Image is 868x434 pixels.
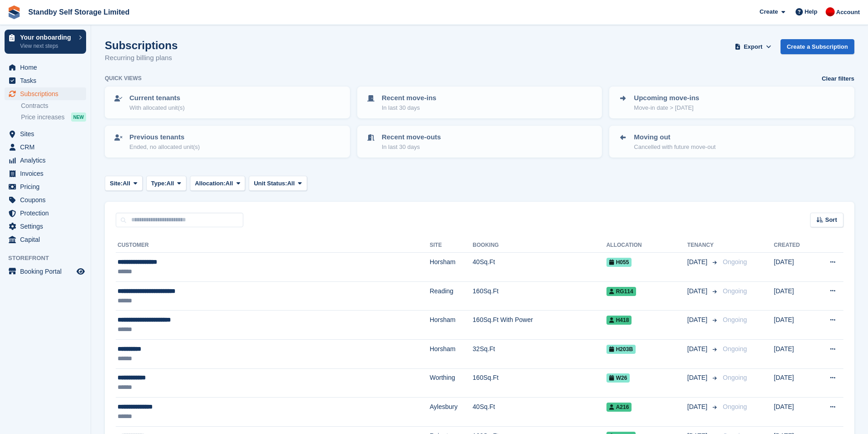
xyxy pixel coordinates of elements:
p: Current tenants [129,93,185,103]
a: menu [5,141,86,153]
span: Pricing [20,180,75,193]
p: Your onboarding [20,34,74,41]
span: H203B [606,345,636,354]
a: Current tenants With allocated unit(s) [106,87,349,117]
th: Booking [473,238,606,253]
span: Ongoing [723,403,747,410]
td: [DATE] [774,339,814,368]
span: Ongoing [723,345,747,352]
a: Clear filters [822,74,854,83]
span: Help [805,7,817,16]
a: menu [5,265,86,278]
td: 160Sq.Ft With Power [473,311,606,340]
a: Upcoming move-ins Move-in date > [DATE] [610,87,853,117]
span: Coupons [20,194,75,206]
span: Create [760,7,778,16]
p: Recent move-ins [382,93,437,103]
span: Sort [825,215,837,225]
a: Preview store [75,266,86,277]
a: Standby Self Storage Limited [25,5,133,20]
td: 40Sq.Ft [473,398,606,427]
p: Ended, no allocated unit(s) [129,143,200,152]
span: Export [744,42,762,51]
span: H055 [606,258,632,267]
a: Recent move-ins In last 30 days [358,87,601,117]
th: Site [430,238,473,253]
p: Upcoming move-ins [634,93,699,103]
a: Create a Subscription [781,39,854,54]
p: Recent move-outs [382,132,441,143]
span: Tasks [20,74,75,87]
td: 40Sq.Ft [473,253,606,282]
span: A216 [606,403,632,412]
th: Tenancy [687,238,719,253]
a: menu [5,167,86,180]
span: [DATE] [687,286,709,296]
a: menu [5,87,86,100]
p: In last 30 days [382,103,437,112]
span: Booking Portal [20,265,75,278]
p: View next steps [20,42,74,50]
td: Horsham [430,339,473,368]
td: Horsham [430,253,473,282]
span: All [123,179,130,188]
p: In last 30 days [382,143,441,152]
span: CRM [20,141,75,153]
p: Moving out [634,132,715,143]
button: Export [733,39,773,54]
span: Ongoing [723,287,747,295]
a: Moving out Cancelled with future move-out [610,127,853,157]
span: Home [20,61,75,74]
span: Ongoing [723,374,747,381]
span: Sites [20,128,75,140]
span: Analytics [20,154,75,167]
td: Worthing [430,368,473,398]
a: Previous tenants Ended, no allocated unit(s) [106,127,349,157]
span: Subscriptions [20,87,75,100]
span: Account [836,8,860,17]
p: Cancelled with future move-out [634,143,715,152]
td: Aylesbury [430,398,473,427]
td: [DATE] [774,281,814,311]
th: Allocation [606,238,688,253]
td: 160Sq.Ft [473,368,606,398]
span: Storefront [8,254,91,263]
a: Contracts [21,102,86,110]
span: Protection [20,207,75,220]
a: menu [5,74,86,87]
h6: Quick views [105,74,142,82]
span: [DATE] [687,373,709,383]
span: Price increases [21,113,65,122]
a: Recent move-outs In last 30 days [358,127,601,157]
a: menu [5,128,86,140]
td: [DATE] [774,253,814,282]
a: menu [5,61,86,74]
span: All [226,179,233,188]
a: menu [5,207,86,220]
button: Allocation: All [190,176,246,191]
th: Created [774,238,814,253]
span: [DATE] [687,315,709,325]
a: menu [5,154,86,167]
button: Unit Status: All [249,176,307,191]
span: All [166,179,174,188]
td: Reading [430,281,473,311]
span: [DATE] [687,257,709,267]
p: Recurring billing plans [105,53,178,63]
td: 160Sq.Ft [473,281,606,311]
img: stora-icon-8386f47178a22dfd0bd8f6a31ec36ba5ce8667c1dd55bd0f319d3a0aa187defe.svg [7,5,21,19]
img: Aaron Winter [826,7,835,16]
span: [DATE] [687,344,709,354]
td: [DATE] [774,368,814,398]
span: Site: [110,179,123,188]
span: Allocation: [195,179,226,188]
span: Settings [20,220,75,233]
span: [DATE] [687,402,709,412]
a: menu [5,220,86,233]
span: Capital [20,233,75,246]
a: Price increases NEW [21,112,86,122]
p: Previous tenants [129,132,200,143]
span: Invoices [20,167,75,180]
span: Type: [151,179,167,188]
button: Type: All [146,176,186,191]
